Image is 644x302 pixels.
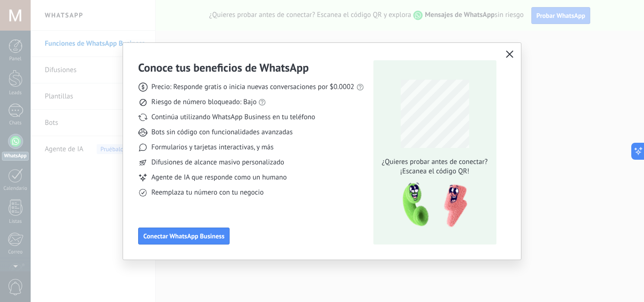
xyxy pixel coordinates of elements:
[379,157,490,167] span: ¿Quieres probar antes de conectar?
[151,188,264,197] span: Reemplaza tu número con tu negocio
[151,82,355,92] span: Precio: Responde gratis o inicia nuevas conversaciones por $0.0002
[151,113,315,122] span: Continúa utilizando WhatsApp Business en tu teléfono
[379,167,490,176] span: ¡Escanea el código QR!
[143,233,224,239] span: Conectar WhatsApp Business
[151,98,256,107] span: Riesgo de número bloqueado: Bajo
[151,143,273,152] span: Formularios y tarjetas interactivas, y más
[151,173,287,182] span: Agente de IA que responde como un humano
[395,180,469,230] img: qr-pic-1x.png
[138,60,309,75] h3: Conoce tus beneficios de WhatsApp
[138,228,230,245] button: Conectar WhatsApp Business
[151,158,284,167] span: Difusiones de alcance masivo personalizado
[151,128,293,137] span: Bots sin código con funcionalidades avanzadas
